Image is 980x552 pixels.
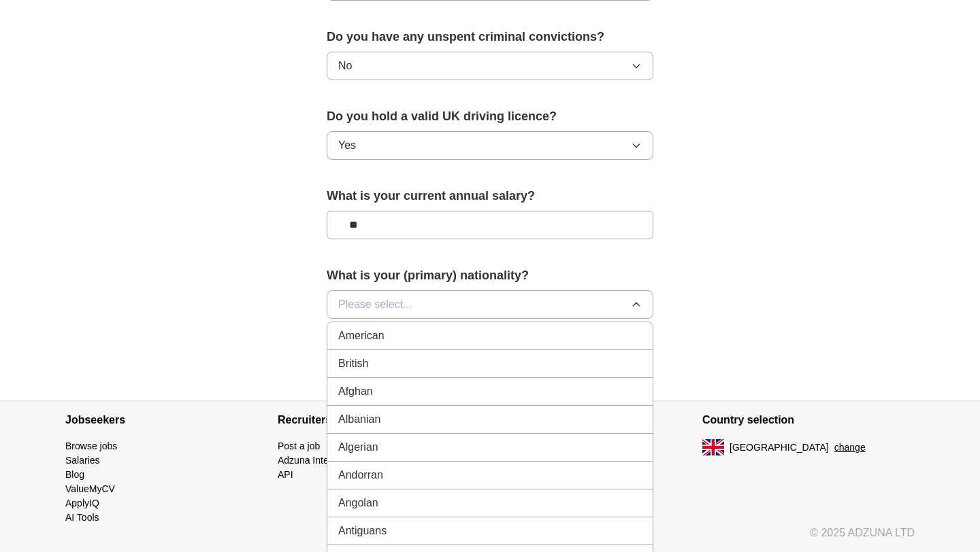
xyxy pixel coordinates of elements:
[65,441,117,451] a: Browse jobs
[702,401,915,439] h4: Country selection
[338,411,380,428] span: Albanian
[338,467,383,483] span: Andorran
[54,525,926,552] div: © 2025 ADZUNA LTD
[338,328,385,344] span: American
[702,439,724,455] img: UK flag
[327,187,653,205] label: What is your current annual salary?
[327,266,653,285] label: What is your (primary) nationality?
[338,439,378,455] span: Algerian
[327,290,653,319] button: Please select...
[834,441,866,455] button: change
[338,58,352,74] span: No
[278,455,361,466] a: Adzuna Intelligence
[338,137,356,154] span: Yes
[338,356,368,372] span: British
[65,455,100,466] a: Salaries
[730,441,829,455] span: [GEOGRAPHIC_DATA]
[65,469,84,480] a: Blog
[278,441,320,451] a: Post a job
[338,495,378,511] span: Angolan
[327,28,653,46] label: Do you have any unspent criminal convictions?
[338,523,387,539] span: Antiguans
[65,512,99,523] a: AI Tools
[338,383,373,400] span: Afghan
[327,131,653,160] button: Yes
[338,296,412,313] span: Please select...
[327,52,653,80] button: No
[65,483,115,494] a: ValueMyCV
[278,469,293,480] a: API
[327,107,653,126] label: Do you hold a valid UK driving licence?
[65,498,99,508] a: ApplyIQ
